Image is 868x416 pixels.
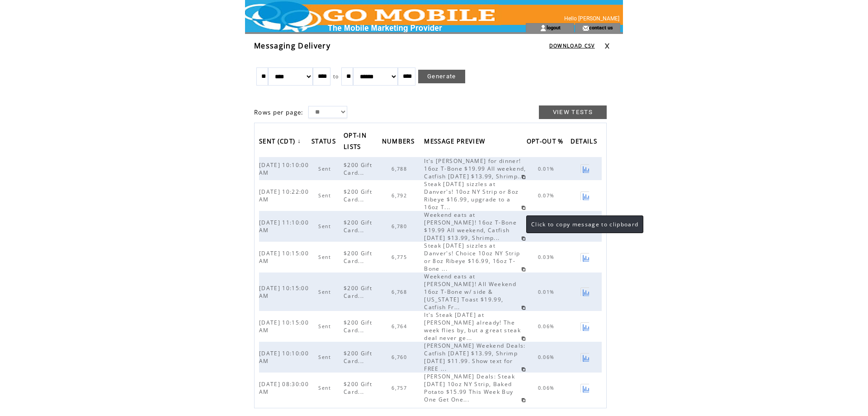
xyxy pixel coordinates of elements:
[344,188,372,203] span: $200 Gift Card...
[259,188,309,203] span: [DATE] 10:22:00 AM
[571,135,599,150] span: DETAILS
[318,323,333,330] span: Sent
[540,24,547,32] img: account_icon.gif
[318,166,333,172] span: Sent
[259,219,309,234] span: [DATE] 11:10:00 AM
[538,323,557,330] span: 0.06%
[424,211,517,242] span: Weekend eats at [PERSON_NAME]! 16oz T-Bone $19.99 All weekend, Catfish [DATE] $13.99, Shrimp...
[538,254,557,260] span: 0.03%
[259,380,309,396] span: [DATE] 08:30:00 AM
[424,242,520,273] span: Steak [DATE] sizzles at Danver's! Choice 10oz NY Strip or 8oz Ribeye $16.99, 16oz T-Bone ...
[259,134,303,149] a: SENT (CDT)↓
[344,129,367,155] span: OPT-IN LISTS
[527,134,568,149] a: OPT-OUT %
[549,43,595,49] a: DOWNLOAD CSV
[259,349,309,365] span: [DATE] 10:10:00 AM
[344,249,372,265] span: $200 Gift Card...
[392,323,409,330] span: 6,764
[424,134,490,149] a: MESSAGE PREVIEW
[527,135,566,150] span: OPT-OUT %
[424,311,521,342] span: It's Steak [DATE] at [PERSON_NAME] already! The week flies by, but a great steak deal never ge...
[259,135,297,150] span: SENT (CDT)
[424,157,526,180] span: It's [PERSON_NAME] for dinner! 16oz T-Bone $19.99 All weekend, Catfish [DATE] $13.99, Shrimp...
[418,70,465,83] a: Generate
[392,192,409,199] span: 6,792
[318,354,333,360] span: Sent
[424,273,516,311] span: Weekend eats at [PERSON_NAME]! All Weekend 16oz T-Bone w/ side & [US_STATE] Toast $19.99, Catfish...
[344,161,372,177] span: $200 Gift Card...
[344,219,372,234] span: $200 Gift Card...
[538,192,557,199] span: 0.07%
[539,105,607,119] a: VIEW TESTS
[254,108,304,116] span: Rows per page:
[392,166,409,172] span: 6,788
[311,135,338,150] span: STATUS
[424,342,525,373] span: [PERSON_NAME] Weekend Deals: Catfish [DATE] $13.99, Shrimp [DATE] $11.99. Show text for FREE ...
[382,134,419,149] a: NUMBERS
[344,319,372,334] span: $200 Gift Card...
[564,15,619,22] span: Hello [PERSON_NAME]
[344,380,372,396] span: $200 Gift Card...
[318,223,333,230] span: Sent
[259,161,309,177] span: [DATE] 10:10:00 AM
[392,223,409,230] span: 6,780
[259,249,309,265] span: [DATE] 10:15:00 AM
[311,134,340,149] a: STATUS
[254,41,330,51] span: Messaging Delivery
[259,284,309,300] span: [DATE] 10:15:00 AM
[538,354,557,360] span: 0.06%
[392,254,409,260] span: 6,775
[538,385,557,391] span: 0.06%
[344,284,372,300] span: $200 Gift Card...
[318,254,333,260] span: Sent
[538,289,557,295] span: 0.01%
[531,220,638,228] span: Click to copy message to clipboard
[424,373,515,403] span: [PERSON_NAME] Deals: Steak [DATE] 10oz NY Strip, Baked Potato $15.99 This Week Buy One Get One...
[582,24,589,32] img: contact_us_icon.gif
[318,385,333,391] span: Sent
[318,289,333,295] span: Sent
[392,385,409,391] span: 6,757
[538,166,557,172] span: 0.01%
[344,349,372,365] span: $200 Gift Card...
[589,24,613,30] a: contact us
[547,24,561,30] a: logout
[424,180,519,211] span: Steak [DATE] sizzles at Danver's! 10oz NY Strip or 8oz Ribeye $16.99, upgrade to a 16oz T...
[259,319,309,334] span: [DATE] 10:15:00 AM
[382,135,417,150] span: NUMBERS
[333,73,339,80] span: to
[392,354,409,360] span: 6,760
[318,192,333,199] span: Sent
[392,289,409,295] span: 6,768
[424,135,487,150] span: MESSAGE PREVIEW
